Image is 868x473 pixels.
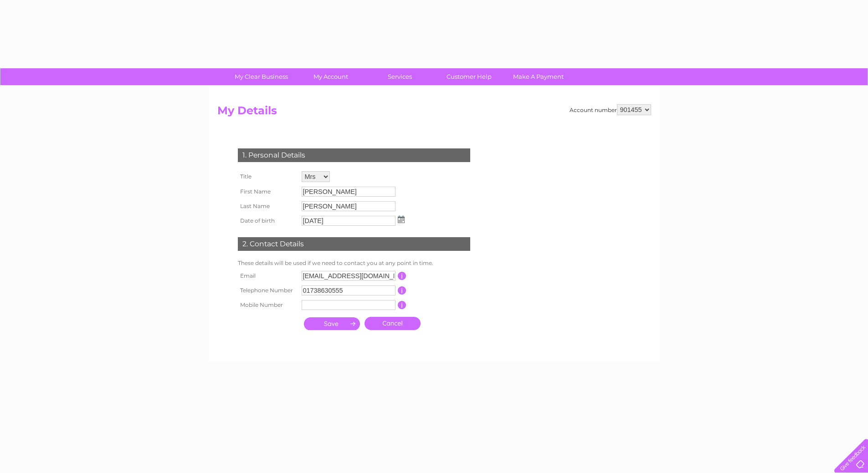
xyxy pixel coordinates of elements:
[238,148,470,162] div: 1. Personal Details
[570,104,651,115] div: Account number
[304,317,360,330] input: Submit
[365,317,421,330] a: Cancel
[362,68,437,85] a: Services
[236,283,299,298] th: Telephone Number
[236,169,299,184] th: Title
[236,184,299,199] th: First Name
[224,68,299,85] a: My Clear Business
[236,269,299,283] th: Email
[398,216,405,223] img: ...
[398,301,406,309] input: Information
[236,214,299,228] th: Date of birth
[398,272,406,280] input: Information
[501,68,576,85] a: Make A Payment
[236,199,299,214] th: Last Name
[398,286,406,295] input: Information
[238,237,470,251] div: 2. Contact Details
[236,258,473,269] td: These details will be used if we need to contact you at any point in time.
[431,68,507,85] a: Customer Help
[217,104,651,122] h2: My Details
[236,298,299,312] th: Mobile Number
[293,68,368,85] a: My Account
